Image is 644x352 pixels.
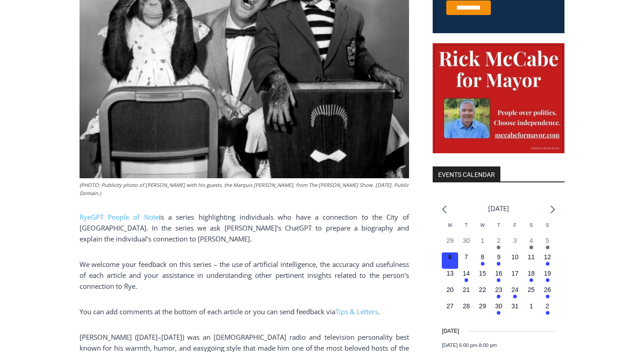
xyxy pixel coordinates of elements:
[546,223,549,228] span: S
[464,253,468,261] time: 7
[474,222,491,236] div: Wednesday
[446,302,454,310] time: 27
[481,237,484,244] time: 1
[528,270,535,277] time: 18
[481,262,484,266] em: Has events
[80,307,335,316] span: You can add comments at the bottom of each article or you can send feedback via
[497,278,500,282] em: Has events
[474,302,491,318] button: 29
[523,236,539,252] button: 4 Has events
[446,237,454,244] time: 29
[446,270,454,277] time: 13
[546,295,549,298] em: Has events
[497,223,500,228] span: T
[458,252,474,269] button: 7
[481,253,484,261] time: 8
[335,307,378,316] a: Tips & Letters
[474,285,491,302] button: 22
[529,237,533,244] time: 4
[480,223,484,228] span: W
[442,302,458,318] button: 27
[544,253,551,261] time: 12
[539,285,556,302] button: 26 Has events
[442,252,458,269] button: 6
[539,252,556,269] button: 12 Has events
[491,236,507,252] button: 2 Has events
[448,223,452,228] span: M
[463,237,470,244] time: 30
[491,269,507,285] button: 16 Has events
[442,236,458,252] button: 29
[523,285,539,302] button: 25
[523,302,539,318] button: 1
[528,253,535,261] time: 11
[442,342,497,347] time: -
[507,252,523,269] button: 10
[80,212,409,243] span: is a series highlighting individuals who have a connection to the City of [GEOGRAPHIC_DATA]. In t...
[507,302,523,318] button: 31
[529,302,533,310] time: 1
[528,286,535,293] time: 25
[529,278,533,282] em: Has events
[523,222,539,236] div: Saturday
[80,181,409,197] figcaption: (PHOTO: Publicity photo of [PERSON_NAME] with his guests, the Marquis [PERSON_NAME], from The [PE...
[448,253,452,261] time: 6
[495,270,503,277] time: 16
[497,295,500,298] em: Has events
[442,222,458,236] div: Monday
[474,236,491,252] button: 1
[544,270,551,277] time: 19
[80,212,159,221] a: RyeGPT People of Note
[491,222,507,236] div: Thursday
[458,222,474,236] div: Tuesday
[433,43,564,153] img: McCabe for Mayor
[474,269,491,285] button: 15
[442,342,477,347] span: [DATE] 6:00 pm
[539,222,556,236] div: Sunday
[488,202,509,215] li: [DATE]
[491,252,507,269] button: 9 Has events
[474,252,491,269] button: 8 Has events
[546,302,549,310] time: 2
[442,285,458,302] button: 20
[378,307,380,316] span: .
[458,269,474,285] button: 14 Has events
[546,237,549,244] time: 5
[546,246,549,249] em: Has events
[479,302,486,310] time: 29
[491,285,507,302] button: 23 Has events
[546,278,549,282] em: Has events
[458,285,474,302] button: 21
[497,262,500,266] em: Has events
[539,236,556,252] button: 5 Has events
[511,286,519,293] time: 24
[507,269,523,285] button: 17
[495,286,503,293] time: 23
[497,246,500,249] em: Has events
[497,237,500,244] time: 2
[529,223,533,228] span: S
[442,269,458,285] button: 13
[523,269,539,285] button: 18 Has events
[463,270,470,277] time: 14
[442,327,459,336] time: [DATE]
[479,270,486,277] time: 15
[464,278,468,282] em: Has events
[539,302,556,318] button: 2 Has events
[511,302,519,310] time: 31
[465,223,468,228] span: T
[80,260,409,291] span: We welcome your feedback on this series – the use of artificial intelligence, the accuracy and us...
[507,236,523,252] button: 3
[479,342,497,347] span: 8:00 pm
[497,311,500,315] em: Has events
[513,295,517,298] em: Has events
[529,246,533,249] em: Has events
[495,302,503,310] time: 30
[546,262,549,266] em: Has events
[514,223,516,228] span: F
[539,269,556,285] button: 19 Has events
[442,205,447,214] a: Previous month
